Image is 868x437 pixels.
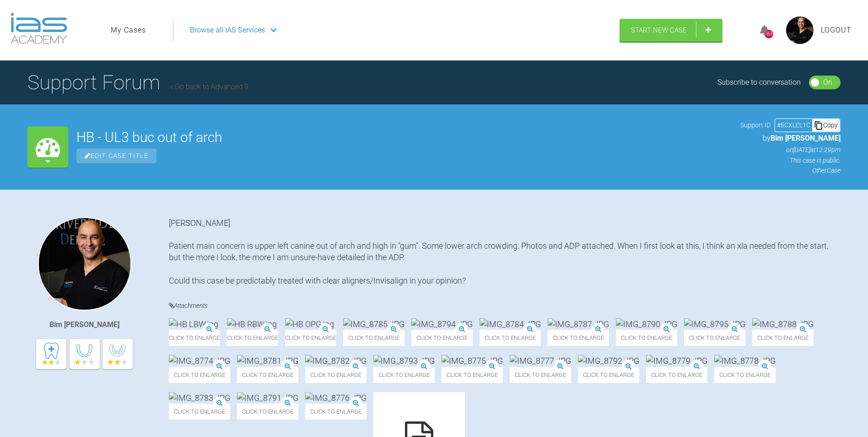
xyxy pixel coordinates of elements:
[631,26,687,34] span: Start New Case
[373,367,435,383] span: Click to enlarge
[190,24,265,36] span: Browse all IAS Services
[305,404,367,420] span: Click to enlarge
[11,13,67,44] img: logo-light.3e3ef733.png
[578,355,639,366] img: IMG_8792.JPG
[169,392,230,404] img: IMG_8783.JPG
[548,318,609,330] img: IMG_8787.JPG
[620,19,722,42] a: Start New Case
[480,318,541,330] img: IMG_8784.JPG
[76,131,732,144] h2: HB - UL3 buc out of arch
[169,355,230,366] img: IMG_8774.JPG
[765,30,773,38] div: 363
[237,355,298,366] img: IMG_8781.JPG
[111,24,146,36] a: My Cases
[717,76,801,88] div: Subscribe to conversation
[343,318,404,330] img: IMG_8785.JPG
[285,318,334,330] img: HB OPG.jpg
[38,217,131,311] img: Bim Sawhney
[740,120,771,130] span: Support ID
[169,404,230,420] span: Click to enlarge
[480,330,541,346] span: Click to enlarge
[373,355,435,366] img: IMG_8793.JPG
[740,132,841,144] p: by
[646,355,707,366] img: IMG_8779.JPG
[752,330,814,346] span: Click to enlarge
[578,367,639,383] span: Click to enlarge
[343,330,404,346] span: Click to enlarge
[49,319,119,331] div: Bim [PERSON_NAME]
[740,155,841,165] p: This case is public.
[771,134,841,142] span: Bim [PERSON_NAME]
[823,76,832,88] div: On
[227,318,277,330] img: HB RBW.jpg
[684,318,745,330] img: IMG_8795.JPG
[237,392,298,404] img: IMG_8791.JPG
[821,24,852,36] a: Logout
[684,330,745,346] span: Click to enlarge
[548,330,609,346] span: Click to enlarge
[411,330,473,346] span: Click to enlarge
[227,330,278,346] span: Click to enlarge
[616,318,677,330] img: IMG_8790.JPG
[786,16,814,44] img: profile.png
[411,318,473,330] img: IMG_8794.JPG
[305,355,367,366] img: IMG_8782.JPG
[646,367,707,383] span: Click to enlarge
[169,300,841,311] h4: Attachments
[169,318,218,330] img: HB LBW.jpg
[740,145,841,155] p: on [DATE] at 12:29pm
[510,367,571,383] span: Click to enlarge
[714,355,776,366] img: IMG_8778.JPG
[305,367,367,383] span: Click to enlarge
[775,120,812,130] div: # 5CXLEL1C
[237,404,298,420] span: Click to enlarge
[442,355,503,366] img: IMG_8775.JPG
[169,367,230,383] span: Click to enlarge
[237,367,298,383] span: Click to enlarge
[442,367,503,383] span: Click to enlarge
[714,367,776,383] span: Click to enlarge
[752,318,814,330] img: IMG_8788.JPG
[27,66,248,98] h1: Support Forum
[510,355,571,366] img: IMG_8777.JPG
[616,330,677,346] span: Click to enlarge
[169,82,248,91] a: Go back to Advanced 9
[812,119,840,131] div: Copy
[76,148,156,164] span: Edit Case Title
[169,217,841,286] div: [PERSON_NAME] Patient main concern is upper left canine out of arch and high in "gum". Some lower...
[169,330,220,346] span: Click to enlarge
[285,330,336,346] span: Click to enlarge
[305,392,367,404] img: IMG_8776.JPG
[740,165,841,175] p: Other Case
